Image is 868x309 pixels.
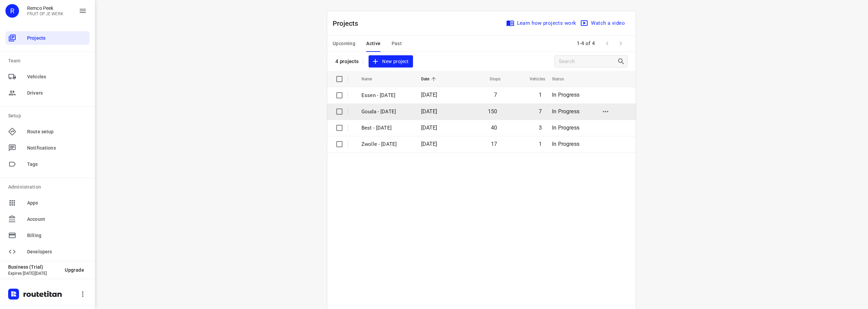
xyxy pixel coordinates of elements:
div: Tags [5,157,90,171]
span: In Progress [552,92,579,98]
div: Billing [5,229,90,242]
span: New project [373,57,409,66]
div: Notifications [5,141,90,155]
p: Expires [DATE][DATE] [8,271,59,276]
span: In Progress [552,108,579,115]
p: Essen - [DATE] [361,92,411,99]
span: In Progress [552,124,579,131]
div: Route setup [5,125,90,138]
span: 7 [539,108,542,115]
div: Drivers [5,86,90,100]
span: 1 [539,92,542,98]
p: Projects [333,18,364,28]
span: Stops [481,75,500,83]
span: [DATE] [421,92,437,98]
span: Developers [27,248,87,255]
p: Administration [8,184,90,191]
span: Next Page [614,37,628,50]
p: Gouda - Friday [361,108,411,116]
span: 40 [491,124,497,131]
p: Team [8,57,90,64]
p: Remco Peek [27,5,63,11]
div: Search [617,57,627,65]
div: Apps [5,196,90,210]
div: Vehicles [5,70,90,83]
span: 1 [539,141,542,147]
button: New project [369,55,413,68]
span: Previous Page [600,37,614,50]
p: Zwolle - Friday [361,140,411,148]
span: 1-4 of 4 [574,36,598,51]
span: Projects [27,35,87,42]
div: Developers [5,245,90,258]
span: [DATE] [421,108,437,115]
div: Projects [5,31,90,45]
button: Upgrade [59,264,90,276]
p: 4 projects [335,58,359,64]
span: Drivers [27,90,87,97]
span: Tags [27,161,87,168]
span: Active [366,39,380,48]
span: Vehicles [27,73,87,80]
span: Account [27,216,87,223]
p: Setup [8,112,90,119]
span: Apps [27,199,87,207]
p: Business (Trial) [8,264,59,270]
span: Upgrade [65,267,84,273]
span: Route setup [27,128,87,135]
div: Account [5,212,90,226]
span: [DATE] [421,124,437,131]
span: 7 [494,92,497,98]
span: Date [421,75,438,83]
span: In Progress [552,141,579,147]
span: Name [361,75,381,83]
span: 17 [491,141,497,147]
span: Upcoming [333,39,355,48]
p: Best - Friday [361,124,411,132]
span: Billing [27,232,87,239]
p: FRUIT OP JE WERK [27,12,63,16]
span: [DATE] [421,141,437,147]
span: 3 [539,124,542,131]
span: Notifications [27,144,87,152]
div: R [5,4,19,18]
input: Search projects [559,56,617,67]
span: Status [552,75,573,83]
span: Vehicles [521,75,545,83]
span: 150 [488,108,497,115]
span: Past [392,39,402,48]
